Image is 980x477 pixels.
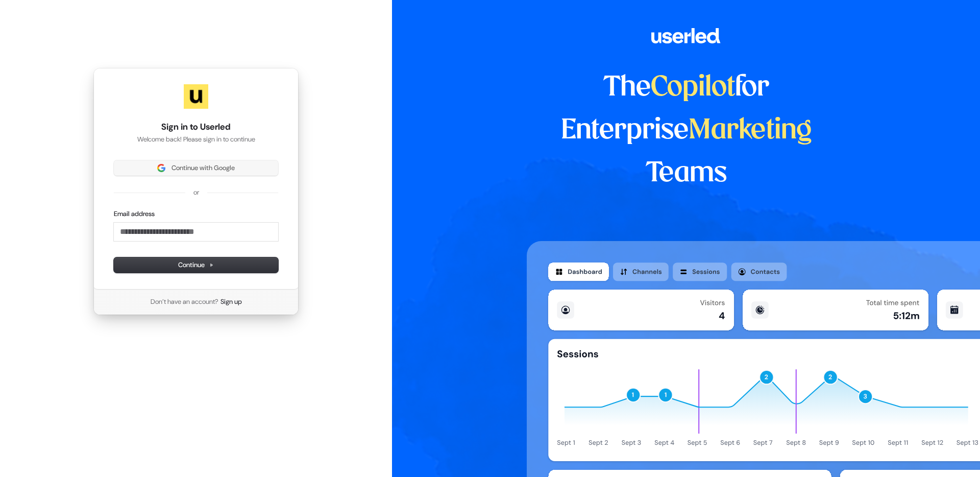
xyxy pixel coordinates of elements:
h1: The for Enterprise Teams [527,66,846,195]
button: Sign in with GoogleContinue with Google [114,160,278,176]
span: Marketing [689,117,812,144]
a: Sign up [220,297,242,306]
span: Copilot [651,75,735,101]
label: Email address [114,209,155,219]
h1: Sign in to Userled [114,121,278,133]
img: Userled [184,84,208,109]
span: Don’t have an account? [151,297,218,306]
span: Continue [178,260,214,270]
p: or [193,188,199,197]
span: Continue with Google [171,163,235,173]
img: Sign in with Google [157,164,165,172]
button: Continue [114,257,278,273]
p: Welcome back! Please sign in to continue [114,135,278,144]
